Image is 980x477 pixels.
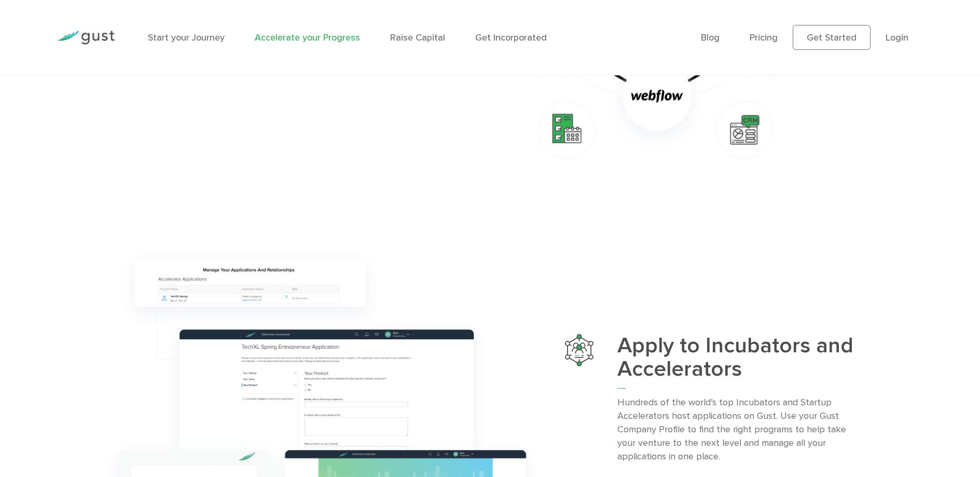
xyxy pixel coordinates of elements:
h3: Apply to Incubators and Accelerators [617,334,865,389]
img: Apply To Incubators And Accelerators [565,334,593,366]
p: Hundreds of the world’s top Incubators and Startup Accelerators host applications on Gust. Use yo... [617,396,865,463]
a: Start your Journey [148,32,225,43]
a: Raise Capital [390,32,445,43]
a: Get Incorporated [475,32,547,43]
a: Blog [701,32,720,43]
img: Gust Logo [57,31,115,45]
a: Login [886,32,908,43]
a: Accelerate your Progress [255,32,360,43]
a: Get Started [793,25,871,50]
a: Pricing [750,32,778,43]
